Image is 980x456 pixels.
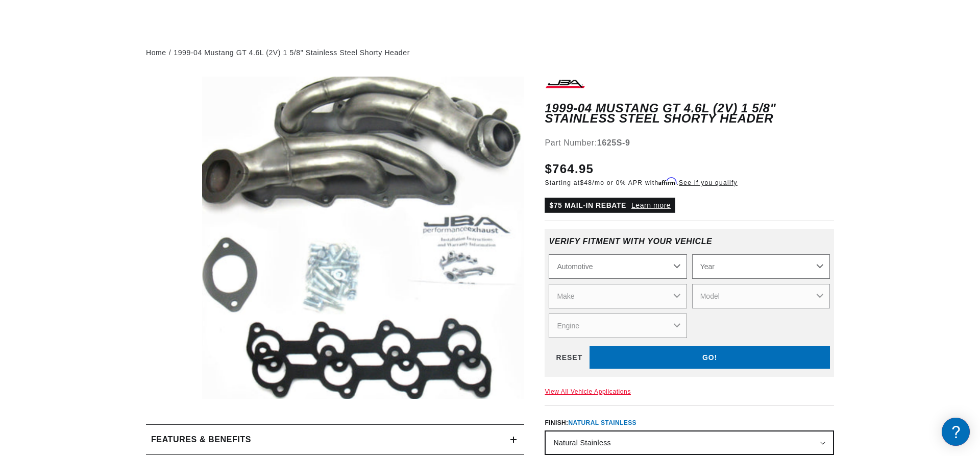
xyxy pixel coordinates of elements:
[545,388,631,395] a: View All Vehicle Applications
[10,87,194,103] a: FAQ
[10,273,194,291] button: Contact Us
[631,201,671,209] a: Learn more
[10,129,194,145] a: FAQs
[569,419,636,426] span: Natural Stainless
[146,425,524,454] summary: Features & Benefits
[580,179,592,186] span: $48
[10,239,194,249] div: Payment, Pricing, and Promotions
[692,254,830,279] select: Year
[549,284,687,308] select: Make
[597,138,630,147] strong: 1625S-9
[692,284,830,308] select: Model
[10,171,194,187] a: Shipping FAQs
[146,77,524,404] media-gallery: Gallery Viewer
[10,255,194,271] a: Payment, Pricing, and Promotions FAQ
[146,47,834,58] nav: breadcrumbs
[658,178,676,185] span: Affirm
[545,160,594,178] span: $764.95
[679,179,738,186] a: See if you qualify - Learn more about Affirm Financing (opens in modal)
[140,294,197,304] a: POWERED BY ENCHANT
[545,178,737,187] p: Starting at /mo or 0% APR with .
[545,198,675,213] p: $75 MAIL-IN REBATE
[549,346,590,369] div: RESET
[549,237,830,254] div: Verify fitment with your vehicle
[545,136,834,150] div: Part Number:
[549,314,687,338] select: Engine
[10,155,194,165] div: Shipping
[10,213,194,229] a: Orders FAQ
[151,433,251,446] h2: Features & Benefits
[146,47,166,58] a: Home
[545,103,834,124] h1: 1999-04 Mustang GT 4.6L (2V) 1 5/8" Stainless Steel Shorty Header
[545,418,834,427] label: Finish:
[10,197,194,207] div: Orders
[10,113,194,123] div: JBA Performance Exhaust
[549,254,687,279] select: Ride Type
[174,47,410,58] a: 1999-04 Mustang GT 4.6L (2V) 1 5/8" Stainless Steel Shorty Header
[10,71,194,81] div: Ignition Products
